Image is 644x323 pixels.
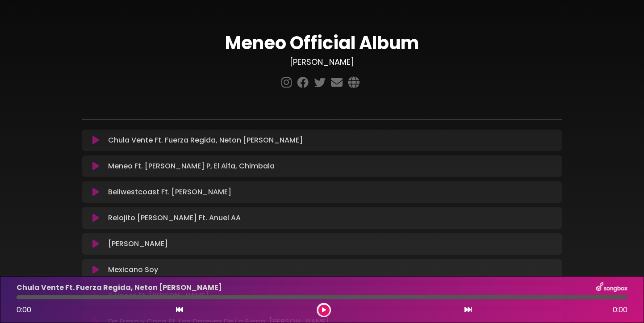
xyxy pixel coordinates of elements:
[613,305,627,315] span: 0:00
[108,239,168,249] p: [PERSON_NAME]
[82,32,562,54] h1: Meneo Official Album
[596,282,627,294] img: songbox-logo-white.png
[17,305,31,315] span: 0:00
[17,282,222,293] p: Chula Vente Ft. Fuerza Regida, Neton [PERSON_NAME]
[108,187,231,197] p: Beliwestcoast Ft. [PERSON_NAME]
[108,264,158,275] p: Mexicano Soy
[108,161,275,172] p: Meneo Ft. [PERSON_NAME] P, El Alfa, Chimbala
[108,213,241,223] p: Relojito [PERSON_NAME] Ft. Anuel AA
[108,135,303,146] p: Chula Vente Ft. Fuerza Regida, Neton [PERSON_NAME]
[82,57,562,67] h3: [PERSON_NAME]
